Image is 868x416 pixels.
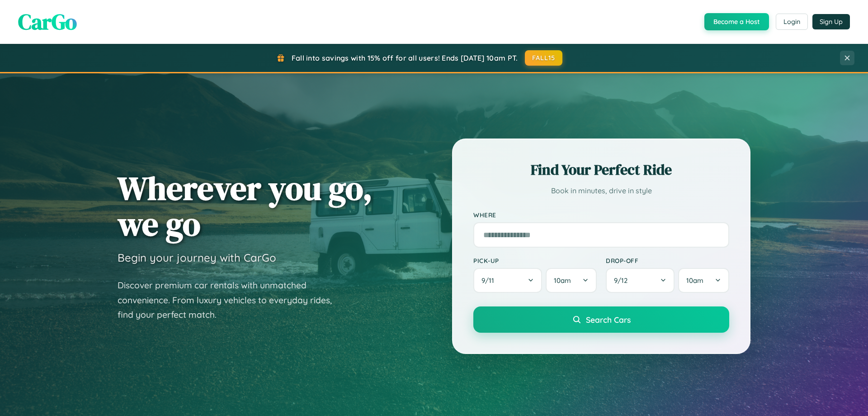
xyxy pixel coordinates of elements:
[678,268,729,293] button: 10am
[118,278,344,322] p: Discover premium car rentals with unmatched convenience. From luxury vehicles to everyday rides, ...
[292,53,518,62] span: Fall into savings with 15% off for all users! Ends [DATE] 10am PT.
[473,268,542,293] button: 9/11
[473,257,597,264] label: Pick-up
[554,276,571,285] span: 10am
[812,14,850,29] button: Sign Up
[606,268,675,293] button: 9/12
[525,50,563,66] button: FALL15
[118,170,373,242] h1: Wherever you go, we go
[473,160,729,180] h2: Find Your Perfect Ride
[776,14,808,30] button: Login
[606,257,729,264] label: Drop-off
[686,276,703,285] span: 10am
[473,306,729,333] button: Search Cars
[118,251,276,264] h3: Begin your journey with CarGo
[586,315,631,325] span: Search Cars
[473,184,729,197] p: Book in minutes, drive in style
[481,276,499,285] span: 9 / 11
[704,13,769,30] button: Become a Host
[546,268,597,293] button: 10am
[18,7,77,37] span: CarGo
[614,276,632,285] span: 9 / 12
[473,211,729,219] label: Where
